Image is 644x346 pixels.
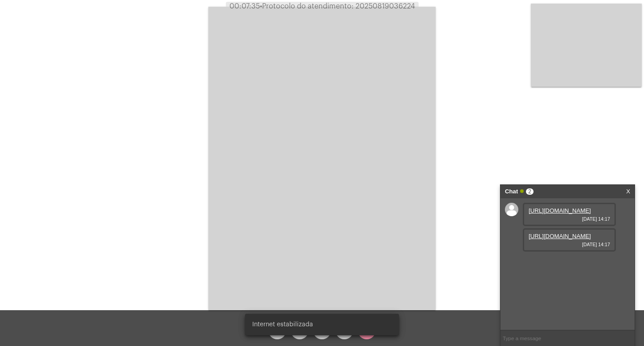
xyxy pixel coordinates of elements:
[229,3,260,10] span: 00:07:35
[529,207,591,214] a: [URL][DOMAIN_NAME]
[526,188,534,195] span: 2
[529,233,591,239] a: [URL][DOMAIN_NAME]
[626,185,630,198] a: X
[252,320,313,329] span: Internet estabilizada
[520,189,524,193] span: Online
[529,216,610,222] span: [DATE] 14:17
[500,330,635,346] input: Type a message
[260,3,262,10] span: •
[260,3,415,10] span: Protocolo do atendimento: 20250819036224
[529,242,610,247] span: [DATE] 14:17
[505,185,518,198] strong: Chat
